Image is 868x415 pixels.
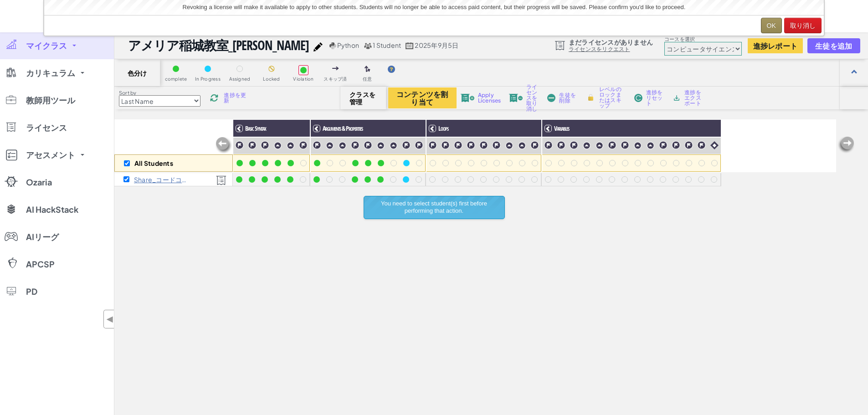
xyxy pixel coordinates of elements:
img: IconPracticeLevel.svg [518,142,526,149]
span: Assigned [229,77,251,82]
span: スキップ済 [324,77,347,82]
span: You need to select student(s) first before performing that action. [381,200,487,214]
a: ライセンスをリクエスト [569,46,653,53]
img: IconChallengeLevel.svg [235,141,244,149]
img: IconChallengeLevel.svg [570,141,578,149]
img: IconLicenseApply.svg [461,94,474,102]
p: Share_コードコンバット006 S S [134,176,191,183]
img: IconChallengeLevel.svg [313,141,321,149]
img: IconPracticeLevel.svg [583,142,591,149]
img: IconPracticeLevel.svg [326,142,334,149]
button: コンテンツを割り当て [388,87,457,108]
img: IconPracticeLevel.svg [339,142,346,149]
img: Arrow_Left_Inactive.png [215,136,233,154]
span: ◀ [106,313,114,326]
button: 取り消し [784,18,822,33]
img: IconPracticeLevel.svg [505,142,513,149]
img: IconReset.svg [634,94,642,102]
span: Ozaria [26,178,52,186]
img: IconChallengeLevel.svg [402,141,411,149]
img: IconChallengeLevel.svg [684,141,693,149]
span: クラスを管理 [349,91,376,105]
img: IconPracticeLevel.svg [274,142,282,149]
span: Apply Licenses [478,92,501,103]
span: Loops [438,124,448,133]
span: complete [165,77,187,82]
label: Sort by [119,89,200,97]
img: IconChallengeLevel.svg [697,141,706,149]
img: IconChallengeLevel.svg [544,141,553,149]
span: Basic Syntax [245,124,266,133]
span: ライセンスを取り消し [526,84,539,112]
span: マイクラス [26,41,67,50]
img: IconLock.svg [586,93,596,102]
span: 生徒を削除 [559,92,577,103]
img: IconChallengeLevel.svg [479,141,488,149]
img: IconIntro.svg [710,141,719,149]
span: Variables [554,124,569,133]
h1: アメリア稲城教室_[PERSON_NAME] [128,37,309,54]
img: IconLicenseRevoke.svg [509,94,523,102]
img: IconChallengeLevel.svg [530,141,539,149]
img: IconSkippedLevel.svg [332,67,339,70]
span: カリキュラム [26,69,75,77]
img: IconHint.svg [388,66,395,73]
img: IconChallengeLevel.svg [621,141,629,149]
img: Arrow_Left_Inactive.png [837,136,855,154]
span: 生徒を追加 [815,42,852,50]
img: IconChallengeLevel.svg [467,141,475,149]
img: IconChallengeLevel.svg [428,141,437,149]
span: アセスメント [26,151,75,159]
button: 生徒を追加 [807,38,860,53]
img: python.png [329,42,336,49]
img: IconChallengeLevel.svg [659,141,668,149]
img: IconChallengeLevel.svg [415,141,423,149]
span: 進捗を更新 [224,92,248,103]
img: MultipleUsers.png [364,42,372,49]
span: 進捗をリセット [646,90,664,106]
img: IconOptionalLevel.svg [365,66,370,73]
img: IconArchive.svg [673,94,681,102]
button: 進捗レポート [748,38,803,53]
img: IconPracticeLevel.svg [390,142,397,149]
button: OK [761,18,782,33]
span: 1 Student [373,41,401,49]
label: コースを選択 [664,36,742,43]
img: IconRemoveStudents.svg [547,94,555,102]
img: IconChallengeLevel.svg [608,141,616,149]
span: 任意 [363,77,372,82]
img: IconChallengeLevel.svg [454,141,462,149]
span: 教師用ツール [26,96,75,104]
span: Locked [263,77,280,82]
span: 色分け [128,69,147,77]
span: Revoking a license will make it available to apply to other students. Students will no longer be ... [183,4,686,10]
img: IconPracticeLevel.svg [287,142,294,149]
img: IconPracticeLevel.svg [634,142,642,149]
img: calendar.svg [406,42,414,49]
img: IconPracticeLevel.svg [647,142,654,149]
span: 2025年9月5日 [415,41,458,49]
img: IconPracticeLevel.svg [596,142,603,149]
img: IconChallengeLevel.svg [364,141,372,149]
img: IconChallengeLevel.svg [557,141,565,149]
img: IconReload.svg [208,94,220,102]
span: In Progress [195,77,221,82]
span: Violation [293,77,313,82]
span: レベルのロックまたはスキップ [599,87,626,108]
img: IconChallengeLevel.svg [248,141,257,149]
img: IconChallengeLevel.svg [492,141,501,149]
span: AI HackStack [26,205,78,214]
img: IconChallengeLevel.svg [672,141,680,149]
span: 進捗をエクスポート [684,90,703,106]
img: iconPencil.svg [313,42,323,51]
img: Licensed [216,175,226,185]
img: IconChallengeLevel.svg [261,141,269,149]
span: まだライセンスがありません [569,38,653,46]
p: All Students [134,159,173,167]
img: IconChallengeLevel.svg [441,141,450,149]
span: Arguments & Properties [323,124,363,133]
img: IconChallengeLevel.svg [299,141,308,149]
img: IconPracticeLevel.svg [377,142,385,149]
span: AIリーグ [26,233,59,241]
